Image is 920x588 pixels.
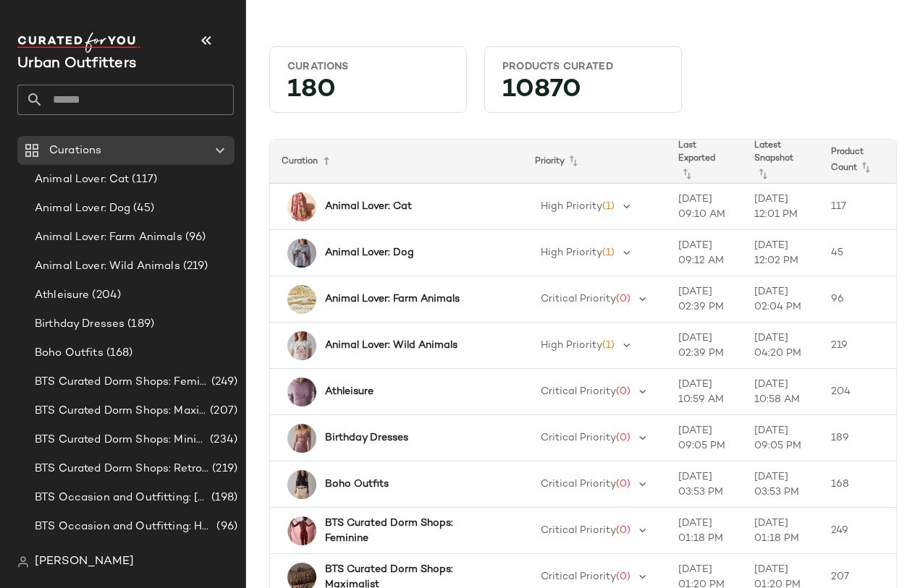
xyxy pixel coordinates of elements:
[616,386,630,397] span: (0)
[287,470,316,499] img: 96915335_001_b
[667,230,743,276] td: [DATE] 09:12 AM
[214,519,237,535] span: (96)
[130,200,154,217] span: (45)
[35,345,104,362] span: Boho Outfits
[616,433,630,443] span: (0)
[325,477,389,492] b: Boho Outfits
[17,56,136,72] span: Current Company Name
[35,200,130,217] span: Animal Lover: Dog
[541,433,616,443] span: Critical Priority
[325,245,414,260] b: Animal Lover: Dog
[602,247,615,258] span: (1)
[325,199,412,214] b: Animal Lover: Cat
[667,508,743,554] td: [DATE] 01:18 PM
[287,424,316,453] img: 103171302_054_b
[743,323,819,369] td: [DATE] 04:20 PM
[616,294,630,304] span: (0)
[667,369,743,415] td: [DATE] 10:59 AM
[35,229,182,246] span: Animal Lover: Farm Animals
[541,247,602,258] span: High Priority
[541,525,616,536] span: Critical Priority
[743,276,819,323] td: [DATE] 02:04 PM
[819,230,896,276] td: 45
[207,403,237,419] span: (207)
[325,430,408,446] b: Birthday Dresses
[325,338,457,353] b: Animal Lover: Wild Animals
[325,384,374,399] b: Athleisure
[35,547,208,564] span: BTS Occassion and Outfitting: Campus Lounge
[35,258,180,275] span: Animal Lover: Wild Animals
[541,201,602,212] span: High Priority
[287,516,316,545] img: 102187119_066_b2
[35,316,125,333] span: Birthday Dresses
[667,184,743,230] td: [DATE] 09:10 AM
[541,294,616,304] span: Critical Priority
[743,140,819,184] th: Latest Snapshot
[616,479,630,490] span: (0)
[743,461,819,508] td: [DATE] 03:53 PM
[208,374,237,391] span: (249)
[104,345,133,362] span: (168)
[667,276,743,323] td: [DATE] 02:39 PM
[819,276,896,323] td: 96
[180,258,208,275] span: (219)
[743,184,819,230] td: [DATE] 12:01 PM
[89,287,121,304] span: (204)
[819,184,896,230] td: 117
[35,403,207,419] span: BTS Curated Dorm Shops: Maximalist
[35,490,208,506] span: BTS Occasion and Outfitting: [PERSON_NAME] to Party
[49,142,101,159] span: Curations
[667,140,743,184] th: Last Exported
[523,140,667,184] th: Priority
[270,140,523,184] th: Curation
[667,461,743,508] td: [DATE] 03:53 PM
[35,374,208,391] span: BTS Curated Dorm Shops: Feminine
[276,80,460,106] div: 180
[541,340,602,351] span: High Priority
[743,369,819,415] td: [DATE] 10:58 AM
[287,192,316,221] img: 99443566_066_b
[35,287,89,304] span: Athleisure
[287,60,449,74] div: Curations
[743,415,819,461] td: [DATE] 09:05 PM
[35,553,134,571] span: [PERSON_NAME]
[819,508,896,554] td: 249
[667,415,743,461] td: [DATE] 09:05 PM
[125,316,154,333] span: (189)
[819,415,896,461] td: 189
[743,508,819,554] td: [DATE] 01:18 PM
[35,461,209,477] span: BTS Curated Dorm Shops: Retro+ Boho
[287,331,316,360] img: 101075752_010_b
[129,171,157,188] span: (117)
[35,432,207,448] span: BTS Curated Dorm Shops: Minimalist
[819,323,896,369] td: 219
[819,461,896,508] td: 168
[287,378,316,406] img: 102152303_061_b
[819,140,896,184] th: Product Count
[616,571,630,582] span: (0)
[541,479,616,490] span: Critical Priority
[287,239,316,268] img: 102059615_004_b
[208,547,237,564] span: (216)
[502,60,664,74] div: Products Curated
[182,229,206,246] span: (96)
[491,80,675,106] div: 10870
[17,33,140,53] img: cfy_white_logo.C9jOOHJF.svg
[209,461,237,477] span: (219)
[17,556,29,568] img: svg%3e
[743,230,819,276] td: [DATE] 12:02 PM
[35,519,214,535] span: BTS Occasion and Outfitting: Homecoming Dresses
[35,171,129,188] span: Animal Lover: Cat
[602,201,615,212] span: (1)
[541,571,616,582] span: Critical Priority
[616,525,630,536] span: (0)
[819,369,896,415] td: 204
[208,490,237,506] span: (198)
[602,340,615,351] span: (1)
[541,386,616,397] span: Critical Priority
[667,323,743,369] td: [DATE] 02:39 PM
[207,432,237,448] span: (234)
[325,516,497,546] b: BTS Curated Dorm Shops: Feminine
[325,291,460,307] b: Animal Lover: Farm Animals
[287,285,316,314] img: 101332914_073_b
